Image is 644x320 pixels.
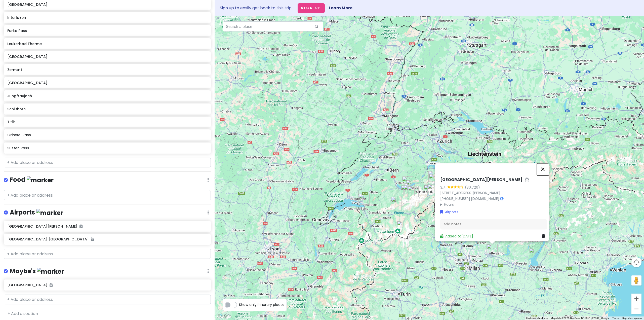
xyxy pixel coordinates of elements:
[7,15,207,20] h6: Interlaken
[358,194,370,205] div: Montreux
[4,158,211,168] input: + Add place or address
[7,28,207,33] h6: Furka Pass
[91,237,94,241] i: Added to itinerary
[216,313,232,320] a: Open this area in Google Maps (opens a new window)
[298,3,325,13] button: Sign Up
[401,185,412,196] div: Schilthorn
[440,234,473,239] a: Added to[DATE]
[424,185,435,196] div: Grimsel Pass
[7,42,207,46] h6: Leukerbad Therme
[7,146,207,150] h6: Susten Pass
[10,208,63,217] h4: Airports
[397,221,408,232] div: Zermatt
[223,21,323,31] input: Search a place
[37,268,64,275] img: marker
[440,185,447,190] div: 3.7
[50,283,53,287] i: Added to itinerary
[440,196,470,201] a: [PHONE_NUMBER]
[612,317,619,319] a: Terms (opens in new tab)
[542,234,547,239] a: Delete place
[27,176,54,184] img: marker
[4,249,211,259] input: + Add place or address
[4,190,211,200] input: + Add place or address
[7,81,207,85] h6: [GEOGRAPHIC_DATA]
[440,209,458,215] a: Airports
[404,183,415,194] div: Lauterbrunnen
[7,237,207,241] h6: [GEOGRAPHIC_DATA] [GEOGRAPHIC_DATA]
[537,163,549,175] button: Close
[631,275,641,286] button: Drag Pegman onto the map to open Street View
[471,196,499,201] a: [DOMAIN_NAME]
[500,197,503,201] i: Google Maps
[440,191,500,196] a: [STREET_ADDRESS][PERSON_NAME]
[428,171,439,182] div: Titlis
[329,5,352,11] a: Learn More
[529,248,540,259] div: Lake Garda
[7,94,207,98] h6: Jungfraujoch
[487,244,498,255] div: Il Caravaggio International Airport
[402,176,413,188] div: Interlaken
[7,67,207,72] h6: Zermatt
[7,133,207,137] h6: Grimsel Pass
[7,120,207,124] h6: Titlis
[551,317,609,319] span: Map data ©2025 GeoBasis-DE/BKG (©2009), Google
[10,267,64,275] h4: Maybe's
[36,209,63,217] img: marker
[7,54,207,59] h6: [GEOGRAPHIC_DATA]
[391,196,402,207] div: Viaferrata - Klettersteig Gemmi Daubenhorn Leukerbad
[631,294,641,304] button: Zoom in
[440,177,547,207] div: · ·
[8,311,38,316] a: + Add a section
[406,180,417,191] div: Einbootstelle Riverrafting Lütschine
[631,304,641,314] button: Zoom out
[216,313,232,320] img: Google
[526,316,548,320] button: Keyboard shortcuts
[429,174,440,185] div: Susten Pass
[7,2,207,7] h6: [GEOGRAPHIC_DATA]
[10,176,54,184] h4: Food
[7,224,207,229] h6: [GEOGRAPHIC_DATA][PERSON_NAME]
[391,197,402,208] div: Leukerbad Therme
[4,295,211,305] input: + Add place or address
[408,186,419,197] div: Jungfraujoch
[622,317,642,319] a: Report a map error
[440,177,522,183] h6: [GEOGRAPHIC_DATA][PERSON_NAME]
[631,257,641,267] button: Map camera controls
[239,302,285,307] span: Show only itinerary places
[440,202,547,207] summary: Hours
[427,184,438,195] div: Furka Pass
[79,225,83,228] i: Added to itinerary
[465,185,480,190] div: (30,726)
[7,283,207,287] h6: [GEOGRAPHIC_DATA]
[7,107,207,111] h6: Schilthorn
[440,219,547,230] div: Add notes...
[525,177,530,183] a: Star place
[404,185,415,196] div: Via Ferrata Mürren-Gimmelwald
